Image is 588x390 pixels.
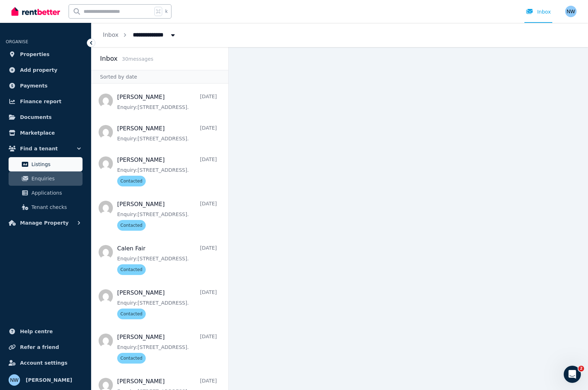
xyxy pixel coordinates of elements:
button: Manage Property [6,216,85,230]
nav: Message list [91,84,228,390]
span: Enquiries [31,174,80,183]
a: Calen Fair[DATE]Enquiry:[STREET_ADDRESS].Contacted [117,244,217,275]
img: Nicole Welch [9,374,20,386]
span: Add property [20,66,58,74]
span: Find a tenant [20,144,58,153]
span: ORGANISE [6,39,28,44]
div: Inbox [526,8,551,15]
a: Marketplace [6,126,85,140]
span: k [165,9,168,14]
span: Refer a friend [20,343,59,351]
span: Listings [31,160,80,169]
span: Manage Property [20,219,69,227]
a: Finance report [6,94,85,109]
a: Properties [6,47,85,61]
a: Payments [6,79,85,93]
span: Account settings [20,359,68,367]
span: Finance report [20,97,61,106]
img: RentBetter [11,6,60,17]
a: Applications [9,186,83,200]
span: 2 [578,366,584,371]
a: [PERSON_NAME][DATE]Enquiry:[STREET_ADDRESS]. [117,93,217,111]
img: Nicole Welch [565,6,577,17]
a: Tenant checks [9,200,83,214]
span: Documents [20,113,52,121]
span: 30 message s [122,56,153,62]
iframe: Intercom live chat [564,366,581,383]
a: Listings [9,157,83,171]
a: Documents [6,110,85,124]
span: Help centre [20,327,53,336]
a: [PERSON_NAME][DATE]Enquiry:[STREET_ADDRESS].Contacted [117,200,217,231]
a: Refer a friend [6,340,85,354]
a: Add property [6,63,85,77]
span: Properties [20,50,50,59]
a: Help centre [6,324,85,339]
span: Payments [20,81,48,90]
a: Enquiries [9,171,83,186]
span: [PERSON_NAME] [26,376,72,384]
a: [PERSON_NAME][DATE]Enquiry:[STREET_ADDRESS]. [117,124,217,142]
h2: Inbox [100,54,118,64]
div: Sorted by date [91,70,228,84]
nav: Breadcrumb [91,23,188,47]
button: Find a tenant [6,141,85,156]
a: [PERSON_NAME][DATE]Enquiry:[STREET_ADDRESS].Contacted [117,289,217,319]
a: Account settings [6,356,85,370]
a: Inbox [103,31,119,38]
a: [PERSON_NAME][DATE]Enquiry:[STREET_ADDRESS].Contacted [117,156,217,186]
span: Tenant checks [31,203,80,211]
span: Marketplace [20,129,55,137]
a: [PERSON_NAME][DATE]Enquiry:[STREET_ADDRESS].Contacted [117,333,217,364]
span: Applications [31,189,80,197]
